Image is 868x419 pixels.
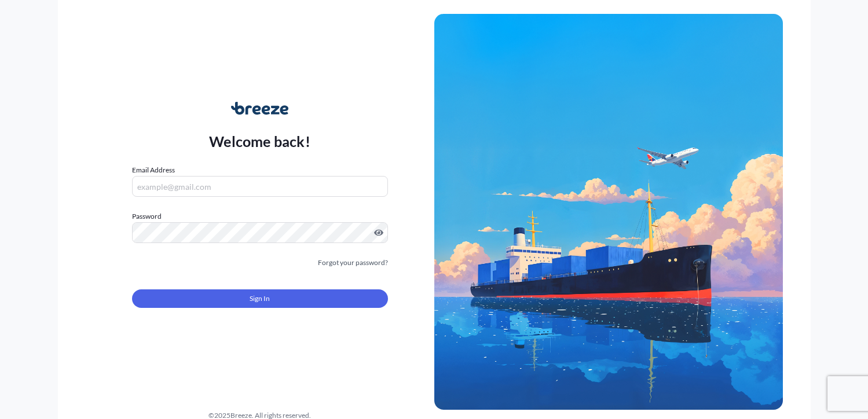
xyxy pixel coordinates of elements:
span: Sign In [250,293,270,304]
button: Sign In [132,289,388,308]
input: example@gmail.com [132,176,388,197]
img: Ship illustration [434,14,783,410]
button: Show password [374,228,383,237]
p: Welcome back! [209,132,310,150]
a: Forgot your password? [318,257,388,269]
label: Email Address [132,164,175,176]
label: Password [132,211,388,222]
